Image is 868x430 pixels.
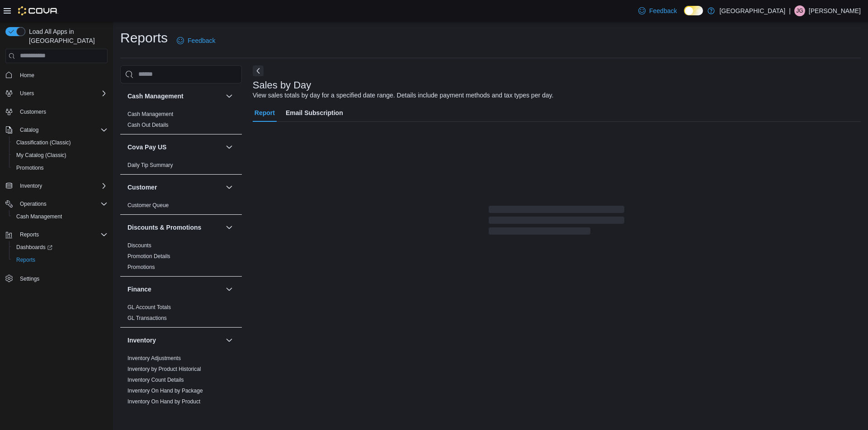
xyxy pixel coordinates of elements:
[16,180,108,191] span: Inventory
[16,164,44,171] span: Promotions
[20,72,34,79] span: Home
[127,304,171,311] span: GL Account Totals
[16,199,108,209] span: Operations
[794,5,805,16] div: Jesus Gonzalez
[127,314,167,322] span: GL Transactions
[13,242,56,253] a: Dashboards
[127,162,173,168] a: Daily Tip Summary
[127,183,222,192] button: Customer
[127,377,184,383] a: Inventory Count Details
[20,108,46,116] span: Customers
[127,355,181,361] a: Inventory Adjustments
[253,80,311,91] h3: Sales by Day
[127,143,166,152] h3: Cova Pay US
[16,70,38,81] a: Home
[9,210,111,223] button: Cash Management
[9,149,111,162] button: My Catalog (Classic)
[9,162,111,174] button: Promotions
[5,65,108,309] nav: Complex example
[127,202,169,208] a: Customer Queue
[9,254,111,266] button: Reports
[127,387,203,394] span: Inventory On Hand by Package
[809,5,861,16] p: [PERSON_NAME]
[16,229,108,240] span: Reports
[13,211,108,222] span: Cash Management
[20,182,42,190] span: Inventory
[20,275,39,282] span: Settings
[789,5,791,16] p: |
[127,285,222,294] button: Finance
[127,111,173,117] a: Cash Management
[16,139,71,146] span: Classification (Classic)
[719,5,785,16] p: [GEOGRAPHIC_DATA]
[127,253,170,259] a: Promotion Details
[127,304,171,310] a: GL Account Totals
[127,388,203,394] a: Inventory On Hand by Package
[13,150,70,161] a: My Catalog (Classic)
[120,160,242,174] div: Cova Pay US
[120,302,242,327] div: Finance
[489,208,624,236] span: Loading
[253,65,264,76] button: Next
[13,254,108,265] span: Reports
[127,223,201,232] h3: Discounts & Promotions
[2,87,111,100] button: Users
[224,142,235,153] button: Cova Pay US
[9,136,111,149] button: Classification (Classic)
[286,104,343,122] span: Email Subscription
[224,222,235,233] button: Discounts & Promotions
[127,223,222,232] button: Discounts & Promotions
[127,242,151,249] span: Discounts
[16,213,62,220] span: Cash Management
[127,162,173,169] span: Daily Tip Summary
[127,122,169,128] a: Cash Out Details
[16,152,66,159] span: My Catalog (Classic)
[127,366,201,372] a: Inventory by Product Historical
[16,106,108,117] span: Customers
[127,111,173,118] span: Cash Management
[120,240,242,276] div: Discounts & Promotions
[2,272,111,285] button: Settings
[127,336,222,345] button: Inventory
[120,29,168,47] h1: Reports
[2,105,111,118] button: Customers
[9,241,111,254] a: Dashboards
[13,162,108,173] span: Promotions
[127,253,170,260] span: Promotion Details
[120,109,242,134] div: Cash Management
[13,150,108,161] span: My Catalog (Classic)
[127,336,156,345] h3: Inventory
[224,182,235,193] button: Customer
[127,242,151,249] a: Discounts
[20,126,38,134] span: Catalog
[127,315,167,321] a: GL Transactions
[2,180,111,192] button: Inventory
[16,88,38,99] button: Users
[2,228,111,241] button: Reports
[253,91,554,100] div: View sales totals by day for a specified date range. Details include payment methods and tax type...
[16,125,42,135] button: Catalog
[16,273,43,284] a: Settings
[13,254,39,265] a: Reports
[796,5,803,16] span: JG
[2,124,111,136] button: Catalog
[684,6,703,15] input: Dark Mode
[173,32,219,50] a: Feedback
[16,273,108,284] span: Settings
[120,200,242,214] div: Customer
[20,231,39,238] span: Reports
[127,202,169,209] span: Customer Queue
[2,69,111,82] button: Home
[649,6,677,15] span: Feedback
[16,106,50,117] a: Customers
[127,143,222,152] button: Cova Pay US
[16,256,35,264] span: Reports
[255,104,275,122] span: Report
[127,121,169,129] span: Cash Out Details
[13,211,66,222] a: Cash Management
[127,355,181,362] span: Inventory Adjustments
[20,90,34,97] span: Users
[127,183,157,192] h3: Customer
[224,91,235,102] button: Cash Management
